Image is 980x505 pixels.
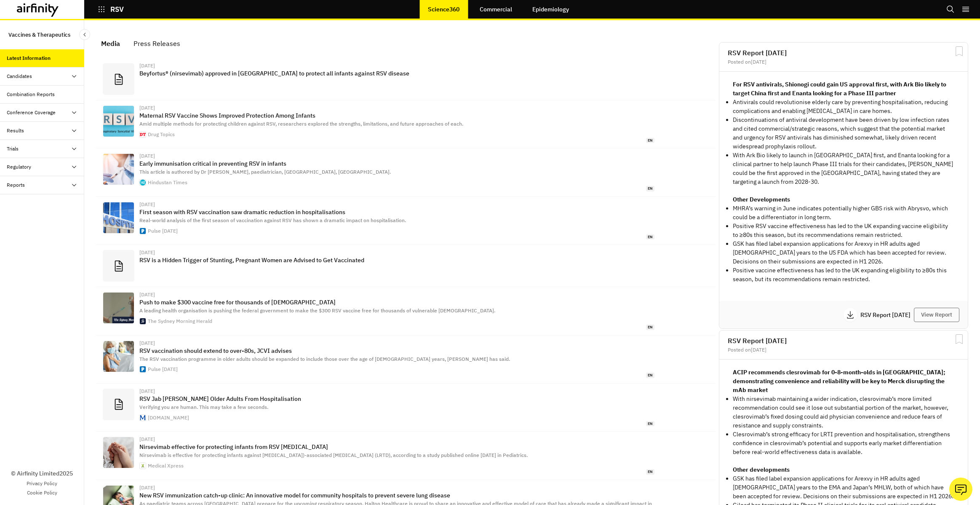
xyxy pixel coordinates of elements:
button: View Report [914,308,959,322]
div: Candidates [7,73,32,80]
div: Pulse [DATE] [148,367,178,372]
div: [DATE] [139,341,654,346]
button: Close Sidebar [79,29,90,40]
img: faviconV2 [140,415,146,421]
a: [DATE]RSV is a Hidden Trigger of Stunting, Pregnant Women are Advised to Get Vaccinated [96,245,716,287]
div: Regulatory [7,163,31,171]
span: Nirsevimab is effective for protecting infants against [MEDICAL_DATA])-associated [MEDICAL_DATA] ... [139,452,528,458]
a: [DATE]RSV Jab [PERSON_NAME] Older Adults From HospitalisationVerifying you are human. This may ta... [96,384,716,432]
p: RSV Report [DATE] [860,312,914,318]
div: [DATE] [139,250,654,255]
p: Discontinuations of antiviral development have been driven by low infection rates and cited comme... [733,116,954,151]
div: Conference Coverage [7,109,56,116]
p: Push to make $300 vaccine free for thousands of [DEMOGRAPHIC_DATA] [139,299,654,306]
span: en [646,325,654,330]
span: Amid multiple methods for protecting children against RSV, researchers explored the strengths, li... [139,121,463,127]
img: smh.ico [140,318,146,324]
span: en [646,234,654,240]
p: RSV [110,5,124,13]
div: Combination Reports [7,91,55,98]
a: [DATE]First season with RSV vaccination saw dramatic reduction in hospitalisationsReal-world anal... [96,197,716,245]
span: The RSV vaccination programme in older adults should be expanded to include those over the age of... [139,356,510,362]
div: Trials [7,145,19,153]
strong: ACIP recommends clesrovimab for 0-8-month-olds in [GEOGRAPHIC_DATA]; demonstrating convenience an... [733,368,945,394]
img: U-WIN--designed-on-the-lines-on-the-Covid-19-vacci_1693419487003_1755343611219.jpg [103,154,134,185]
div: [DATE] [139,153,654,158]
p: New RSV immunization catch-up clinic: An innovative model for community hospitals to prevent seve... [139,492,654,499]
img: web-app-manifest-512x512.png [140,463,146,469]
img: favicon.ico [140,132,146,137]
div: Results [7,127,24,134]
span: en [646,469,654,475]
img: PCNs-should-prioritise-vaccination-of-care-home-residents.jpg [103,341,134,372]
img: b92a7c8ece2d846a5846d914e1a2947216a598f9-1800x1200.jpg [103,106,134,137]
button: Ask our analysts [949,478,972,501]
li: Positive vaccine effectiveness has led to the UK expanding eligibility to ≥80s this season, but i... [733,266,954,284]
div: Press Releases [134,37,180,50]
p: Nirsevimab effective for protecting infants from RSV [MEDICAL_DATA] [139,443,654,450]
a: [DATE]Early immunisation critical in preventing RSV in infantsThis article is authored by Dr [PER... [96,148,716,196]
div: The Sydney Morning Herald [148,319,212,324]
span: en [646,138,654,143]
div: Latest Information [7,54,51,62]
a: [DATE]RSV vaccination should extend to over-80s, JCVI advisesThe RSV vaccination programme in old... [96,336,716,384]
p: Clesrovimab’s strong efficacy for LRTI prevention and hospitalisation, strengthens confidence in ... [733,430,954,457]
p: Early immunisation critical in preventing RSV in infants [139,160,654,167]
strong: Other Developments [733,196,790,203]
div: [DATE] [139,63,654,68]
img: icon-512x512.png [140,180,146,185]
p: First season with RSV vaccination saw dramatic reduction in hospitalisations [139,209,654,215]
p: RSV Jab [PERSON_NAME] Older Adults From Hospitalisation [139,395,654,402]
li: MHRA’s warning in June indicates potentially higher GBS risk with Abrysvo, which could be a diffe... [733,204,954,222]
div: Posted on [DATE] [728,347,959,352]
p: Beyfortus® (nirsevimab) approved in [GEOGRAPHIC_DATA] to protect all infants against RSV disease [139,70,654,77]
p: Vaccines & Therapeutics [8,27,70,43]
h2: RSV Report [DATE] [728,337,959,344]
img: nirsevimab-effective-f.jpg [103,437,134,468]
div: Posted on [DATE] [728,59,959,64]
p: With nirsevimab maintaining a wider indication, clesrovimab’s more limited recommendation could s... [733,395,954,430]
li: GSK has filed label expansion applications for Arexvy in HR adults aged [DEMOGRAPHIC_DATA] years ... [733,239,954,266]
div: [DOMAIN_NAME] [148,415,189,420]
a: [DATE]Maternal RSV Vaccine Shows Improved Protection Among InfantsAmid multiple methods for prote... [96,100,716,148]
div: Media [101,37,120,50]
svg: Bookmark Report [954,334,964,344]
li: Positive RSV vaccine effectiveness has led to the UK expanding vaccine eligibility to ≥80s this s... [733,222,954,239]
h2: RSV Report [DATE] [728,49,959,56]
div: [DATE] [139,105,654,110]
img: c3065dcae6128d06edaa8dd9314625ad471cb6cb [103,293,134,323]
button: Search [946,2,955,16]
a: [DATE]Nirsevimab effective for protecting infants from RSV [MEDICAL_DATA]Nirsevimab is effective ... [96,432,716,480]
div: Hindustan Times [148,180,187,185]
div: Medical Xpress [148,463,184,468]
img: cropped-PULSE-app-icon_512x512px-180x180.jpg [140,228,146,234]
p: Antivirals could revolutionise elderly care by preventing hospitalisation, reducing complications... [733,98,954,116]
p: RSV is a Hidden Trigger of Stunting, Pregnant Women are Advised to Get Vaccinated [139,257,654,263]
p: With Ark Bio likely to launch in [GEOGRAPHIC_DATA] first, and Enanta looking for a clinical partn... [733,151,954,186]
div: [DATE] [139,485,654,490]
button: RSV [98,2,124,16]
a: [DATE]Push to make $300 vaccine free for thousands of [DEMOGRAPHIC_DATA]A leading health organisa... [96,287,716,335]
div: [DATE] [139,437,654,442]
p: Maternal RSV Vaccine Shows Improved Protection Among Infants [139,112,654,119]
strong: Other developments [733,466,790,473]
span: Real-world analysis of the first season of vaccination against RSV has shown a dramatic impact on... [139,217,406,223]
span: en [646,373,654,378]
a: [DATE]Beyfortus® (nirsevimab) approved in [GEOGRAPHIC_DATA] to protect all infants against RSV di... [96,58,716,100]
p: RSV vaccination should extend to over-80s, JCVI advises [139,347,654,354]
div: Reports [7,181,25,189]
img: cropped-PULSE-app-icon_512x512px-180x180.jpg [140,366,146,372]
p: © Airfinity Limited 2025 [11,469,73,478]
span: Verifying you are human. This may take a few seconds. [139,404,268,410]
a: Privacy Policy [27,480,57,487]
span: This article is authored by Dr [PERSON_NAME], paediatrician, [GEOGRAPHIC_DATA], [GEOGRAPHIC_DATA]. [139,169,391,175]
span: A leading health organisation is pushing the federal government to make the $300 RSV vaccine free... [139,307,495,314]
span: en [646,186,654,191]
svg: Bookmark Report [954,46,964,56]
a: Cookie Policy [27,489,57,497]
img: hospital.jpg [103,202,134,233]
div: [DATE] [139,292,654,297]
div: [DATE] [139,389,654,394]
p: GSK has filed label expansion applications for Arexvy in HR adults aged [DEMOGRAPHIC_DATA] years ... [733,474,954,501]
span: en [646,421,654,427]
